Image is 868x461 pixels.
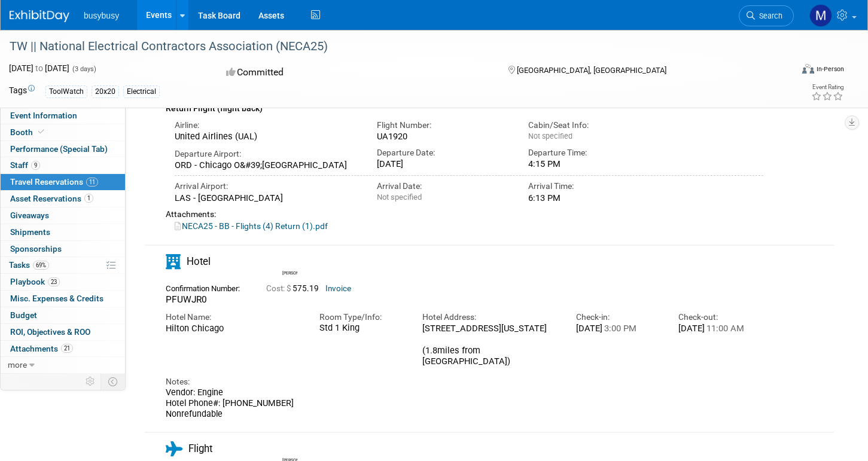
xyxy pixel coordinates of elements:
span: Not specified [528,132,572,141]
div: Electrical [123,86,160,98]
a: Staff9 [1,157,125,173]
a: Misc. Expenses & Credits [1,291,125,307]
a: Performance (Special Tab) [1,141,125,157]
a: Asset Reservations1 [1,191,125,207]
span: to [33,63,45,73]
a: more [1,357,125,373]
span: Staff [10,160,40,170]
div: Hotel Name: [166,312,301,323]
a: Attachments21 [1,341,125,357]
div: Committed [223,62,489,83]
div: Amanda Price [279,252,300,276]
i: Booth reservation complete [38,129,44,135]
a: NECA25 - BB - Flights (4) Return (1).pdf [175,221,328,231]
img: Meg Zolnierowicz [809,4,832,27]
div: Check-out: [678,312,763,323]
td: Toggle Event Tabs [101,374,126,389]
div: Std 1 King [319,323,404,334]
span: busybusy [84,11,119,20]
span: 11:00 AM [705,323,744,334]
img: Amanda Price [282,252,299,269]
span: Booth [10,127,47,137]
div: Hilton Chicago [166,323,301,334]
div: United Airlines (UAL) [175,131,359,142]
div: Hotel Address: [422,312,558,323]
span: [GEOGRAPHIC_DATA], [GEOGRAPHIC_DATA] [517,66,666,75]
span: 575.19 [266,284,324,293]
a: Search [739,5,794,26]
div: Vendor: Engine Hotel Phone#: [PHONE_NUMBER] Nonrefundable [166,387,763,420]
a: Sponsorships [1,241,125,257]
div: 20x20 [92,86,119,98]
span: more [8,360,27,370]
div: Confirmation Number: [166,280,248,294]
div: Not specified [377,193,510,202]
span: Sponsorships [10,244,62,254]
img: Format-Inperson.png [802,64,814,74]
div: Event Rating [811,84,843,90]
div: Departure Date: [377,147,510,158]
span: 1 [84,194,93,203]
td: Tags [9,84,35,98]
div: [DATE] [678,323,763,334]
i: Hotel [166,254,181,269]
span: (3 days) [71,65,96,73]
span: Flight [188,442,212,454]
span: Cost: $ [266,284,293,293]
div: 6:13 PM [528,193,662,203]
div: [DATE] [377,158,510,169]
span: Search [755,11,782,20]
span: Travel Reservations [10,177,98,187]
a: Budget [1,307,125,323]
a: Tasks69% [1,257,125,273]
span: 21 [61,344,73,353]
td: Personalize Event Tab Strip [80,374,101,389]
div: Room Type/Info: [319,312,404,323]
span: Performance (Special Tab) [10,144,108,154]
div: Departure Time: [528,147,662,158]
div: Arrival Date: [377,181,510,192]
span: [DATE] [DATE] [9,63,69,73]
a: Travel Reservations11 [1,174,125,190]
div: Check-in: [576,312,660,323]
a: Shipments [1,224,125,240]
span: Playbook [10,277,60,286]
div: In-Person [816,65,844,74]
span: Attachments [10,344,73,353]
span: Event Information [10,111,77,120]
a: Invoice [325,284,351,293]
span: Giveaways [10,210,49,220]
div: Amanda Price [282,269,297,276]
span: 3:00 PM [602,323,636,334]
span: Misc. Expenses & Credits [10,294,103,303]
div: [STREET_ADDRESS][US_STATE] (1.8miles from [GEOGRAPHIC_DATA]) [422,323,558,367]
span: 23 [48,277,60,286]
span: Asset Reservations [10,194,93,203]
a: Giveaways [1,207,125,224]
img: ExhibitDay [10,10,69,22]
span: Budget [10,310,37,320]
div: Event Format [720,62,844,80]
span: 11 [86,178,98,187]
span: 9 [31,161,40,170]
span: ROI, Objectives & ROO [10,327,90,337]
a: Booth [1,124,125,141]
span: Shipments [10,227,50,237]
span: 69% [33,261,49,270]
div: Cabin/Seat Info: [528,120,662,131]
span: Tasks [9,260,49,270]
i: Flight [166,441,182,456]
div: Airline: [175,120,359,131]
div: Departure Airport: [175,148,359,160]
div: LAS - [GEOGRAPHIC_DATA] [175,193,359,203]
div: ToolWatch [45,86,87,98]
div: TW || National Electrical Contractors Association (NECA25) [5,36,773,57]
div: 4:15 PM [528,158,662,169]
div: Attachments: [166,209,763,219]
div: Flight Number: [377,120,510,131]
div: ORD - Chicago O&#39;[GEOGRAPHIC_DATA] [175,160,359,170]
span: Hotel [187,255,211,267]
div: Arrival Airport: [175,181,359,192]
a: Event Information [1,108,125,124]
div: Notes: [166,376,763,387]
